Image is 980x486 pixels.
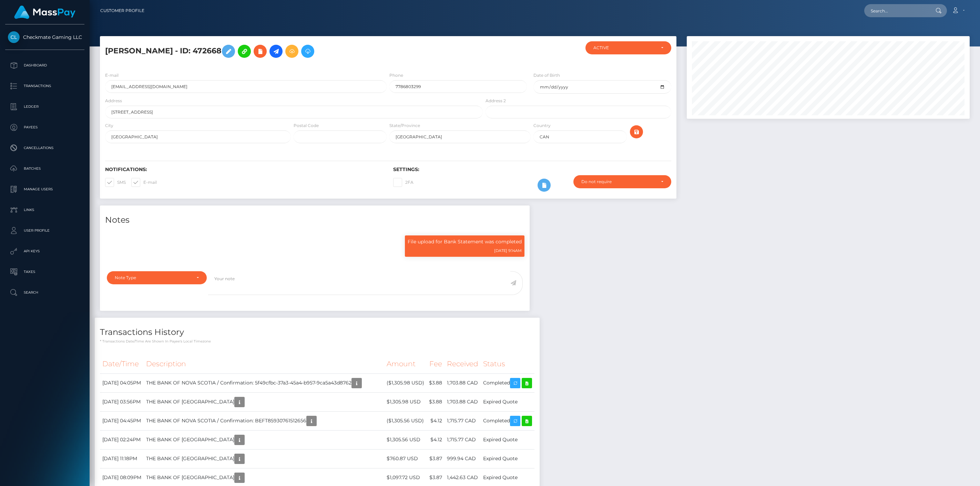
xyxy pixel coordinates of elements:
span: Checkmate Gaming LLC [5,34,84,40]
a: Transactions [5,77,84,95]
td: 999.94 CAD [445,449,481,468]
label: City [105,123,113,129]
label: E-mail [105,72,119,78]
td: 1,715.77 CAD [445,430,481,449]
td: $4.12 [427,411,445,430]
td: 1,703.88 CAD [445,373,481,392]
h4: Notes [105,214,524,226]
label: E-mail [131,178,157,187]
a: Ledger [5,98,84,115]
td: Expired Quote [481,449,534,468]
td: THE BANK OF [GEOGRAPHIC_DATA] [144,449,384,468]
td: $3.88 [427,373,445,392]
th: Status [481,355,534,373]
a: Search [5,284,84,301]
h6: Settings: [393,167,671,172]
a: Payees [5,119,84,136]
td: ($1,305.98 USD) [384,373,427,392]
td: Expired Quote [481,392,534,411]
a: API Keys [5,243,84,260]
td: $3.88 [427,392,445,411]
img: Checkmate Gaming LLC [8,31,20,43]
button: Note Type [107,271,207,284]
div: Note Type [115,275,191,281]
a: Taxes [5,263,84,281]
td: THE BANK OF [GEOGRAPHIC_DATA] [144,392,384,411]
h6: Notifications: [105,167,383,172]
td: Completed [481,411,534,430]
label: Date of Birth [533,72,560,78]
a: Dashboard [5,57,84,74]
p: Dashboard [8,60,82,71]
td: THE BANK OF [GEOGRAPHIC_DATA] [144,430,384,449]
td: [DATE] 02:24PM [100,430,144,449]
p: Payees [8,122,82,133]
td: $3.87 [427,449,445,468]
img: MassPay Logo [14,6,75,19]
a: Initiate Payout [269,45,283,58]
p: File upload for Bank Statement was completed [408,238,522,245]
label: Postal Code [294,123,319,129]
td: [DATE] 11:18PM [100,449,144,468]
th: Received [445,355,481,373]
th: Description [144,355,384,373]
h5: [PERSON_NAME] - ID: 472668 [105,41,479,61]
p: Search [8,287,82,298]
label: SMS [105,178,126,187]
td: $4.12 [427,430,445,449]
td: $1,305.56 USD [384,430,427,449]
a: Cancellations [5,139,84,157]
label: Country [533,123,551,129]
th: Fee [427,355,445,373]
td: [DATE] 04:45PM [100,411,144,430]
a: Batches [5,160,84,177]
small: [DATE] 9:14AM [494,248,522,253]
a: User Profile [5,222,84,239]
td: $760.87 USD [384,449,427,468]
td: THE BANK OF NOVA SCOTIA / Confirmation: BEFT85930761512656 [144,411,384,430]
div: Do not require [581,179,655,184]
div: ACTIVE [593,45,655,51]
th: Amount [384,355,427,373]
td: ($1,305.56 USD) [384,411,427,430]
p: API Keys [8,246,82,256]
th: Date/Time [100,355,144,373]
p: Cancellations [8,143,82,153]
td: THE BANK OF NOVA SCOTIA / Confirmation: 5f49cfbc-37a3-45a4-b957-9ca5a43d8762 [144,373,384,392]
label: Address [105,98,122,104]
a: Manage Users [5,181,84,198]
p: Transactions [8,81,82,91]
h4: Transactions History [100,326,534,338]
td: [DATE] 03:56PM [100,392,144,411]
td: 1,715.77 CAD [445,411,481,430]
p: Ledger [8,102,82,112]
label: 2FA [393,178,414,187]
td: Completed [481,373,534,392]
label: Phone [389,72,403,78]
td: [DATE] 04:05PM [100,373,144,392]
p: Batches [8,163,82,174]
a: Links [5,201,84,219]
label: State/Province [389,123,420,129]
p: User Profile [8,225,82,236]
a: Customer Profile [100,3,144,18]
input: Search... [864,4,929,17]
p: Taxes [8,267,82,277]
p: Links [8,205,82,215]
p: Manage Users [8,184,82,194]
button: ACTIVE [585,41,671,54]
label: Address 2 [486,98,506,104]
button: Do not require [573,175,671,188]
td: Expired Quote [481,430,534,449]
p: * Transactions date/time are shown in payee's local timezone [100,339,534,344]
td: $1,305.98 USD [384,392,427,411]
td: 1,703.88 CAD [445,392,481,411]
